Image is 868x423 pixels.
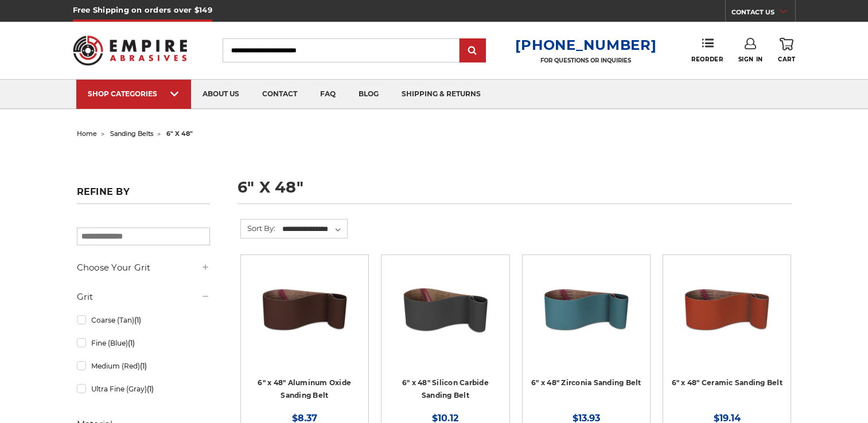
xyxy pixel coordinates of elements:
a: sanding belts [110,130,153,138]
a: Ultra Fine (Gray) [77,379,210,399]
a: 6" x 48" Zirconia Sanding Belt [531,378,641,387]
a: Medium (Red) [77,356,210,376]
span: (1) [134,316,141,324]
span: (1) [128,339,135,347]
input: Submit [461,40,484,62]
img: 6" x 48" Zirconia Sanding Belt [540,263,632,355]
label: Sort By: [241,220,275,237]
a: shipping & returns [390,80,492,109]
a: 6" x 48" Silicon Carbide Sanding Belt [402,378,489,400]
h5: Refine by [77,186,210,204]
a: 6" x 48" Aluminum Oxide Sanding Belt [249,263,360,374]
img: 6" x 48" Ceramic Sanding Belt [681,263,773,355]
span: Sign In [738,56,763,63]
a: CONTACT US [731,6,795,22]
a: 6" x 48" Zirconia Sanding Belt [531,263,642,374]
a: blog [347,80,390,109]
div: SHOP CATEGORIES [88,89,180,98]
span: Reorder [691,56,723,63]
a: faq [309,80,347,109]
span: Cart [778,56,795,63]
a: home [77,130,97,138]
span: 6" x 48" [166,130,193,138]
h1: 6" x 48" [238,179,792,204]
a: Cart [778,38,795,63]
img: Empire Abrasives [73,28,188,73]
img: 6" x 48" Aluminum Oxide Sanding Belt [259,263,351,355]
a: Reorder [691,38,723,62]
a: contact [251,80,309,109]
a: [PHONE_NUMBER] [515,37,656,53]
span: (1) [147,385,154,393]
h5: Choose Your Grit [77,261,210,275]
a: 6" x 48" Silicon Carbide File Belt [390,263,501,374]
a: 6" x 48" Ceramic Sanding Belt [671,263,783,374]
a: 6" x 48" Ceramic Sanding Belt [672,378,783,387]
a: 6" x 48" Aluminum Oxide Sanding Belt [258,378,351,400]
a: Fine (Blue) [77,333,210,353]
p: FOR QUESTIONS OR INQUIRIES [515,57,656,64]
img: 6" x 48" Silicon Carbide File Belt [399,263,491,355]
a: Coarse (Tan) [77,310,210,330]
span: (1) [140,362,147,370]
h5: Grit [77,290,210,304]
select: Sort By: [281,221,347,238]
a: about us [191,80,251,109]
